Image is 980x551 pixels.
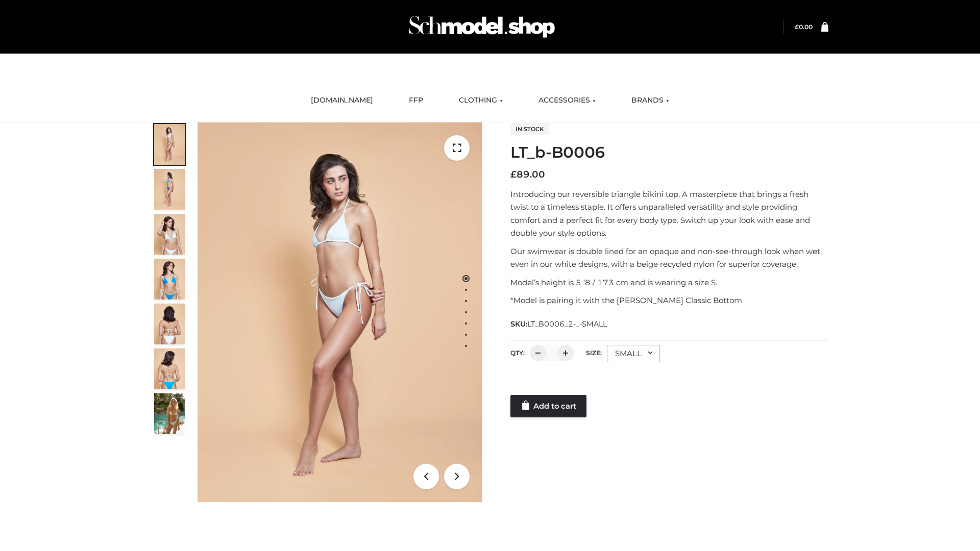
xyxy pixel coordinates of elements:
[586,349,602,357] label: Size:
[510,143,828,162] h1: LT_b-B0006
[795,23,799,31] span: £
[510,169,545,180] bdi: 89.00
[531,89,603,112] a: ACCESSORIES
[198,122,482,502] img: ArielClassicBikiniTop_CloudNine_AzureSky_OW114ECO_1
[624,89,677,112] a: BRANDS
[510,169,517,180] span: £
[510,123,549,135] span: In stock
[510,188,828,240] p: Introducing our reversible triangle bikini top. A masterpiece that brings a fresh twist to a time...
[154,169,185,210] img: ArielClassicBikiniTop_CloudNine_AzureSky_OW114ECO_2-scaled.jpg
[154,304,185,344] img: ArielClassicBikiniTop_CloudNine_AzureSky_OW114ECO_7-scaled.jpg
[607,345,660,362] div: SMALL
[303,89,381,112] a: [DOMAIN_NAME]
[510,395,586,417] a: Add to cart
[154,348,185,389] img: ArielClassicBikiniTop_CloudNine_AzureSky_OW114ECO_8-scaled.jpg
[510,349,525,357] label: QTY:
[154,214,185,255] img: ArielClassicBikiniTop_CloudNine_AzureSky_OW114ECO_3-scaled.jpg
[510,245,828,271] p: Our swimwear is double lined for an opaque and non-see-through look when wet, even in our white d...
[154,393,185,434] img: Arieltop_CloudNine_AzureSky2.jpg
[401,89,431,112] a: FFP
[154,124,185,165] img: ArielClassicBikiniTop_CloudNine_AzureSky_OW114ECO_1-scaled.jpg
[510,276,828,289] p: Model’s height is 5 ‘8 / 173 cm and is wearing a size S.
[527,319,607,329] span: LT_B0006_2-_-SMALL
[510,294,828,307] p: *Model is pairing it with the [PERSON_NAME] Classic Bottom
[154,259,185,299] img: ArielClassicBikiniTop_CloudNine_AzureSky_OW114ECO_4-scaled.jpg
[795,23,813,31] a: £0.00
[451,89,510,112] a: CLOTHING
[405,7,558,47] img: Schmodel Admin 964
[795,23,813,31] bdi: 0.00
[510,318,608,330] span: SKU:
